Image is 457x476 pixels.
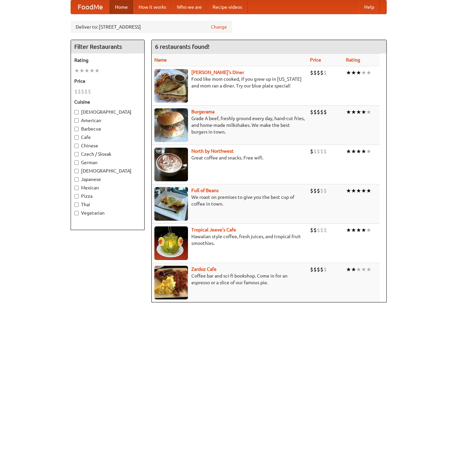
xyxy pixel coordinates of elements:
[84,67,89,74] li: ★
[366,69,371,76] li: ★
[323,148,327,155] li: $
[346,226,351,234] li: ★
[154,154,305,161] p: Great coffee and snacks. Free wifi.
[154,266,188,299] img: zardoz.jpg
[313,108,317,116] li: $
[81,88,84,95] li: $
[310,266,313,273] li: $
[310,57,321,63] a: Price
[356,108,361,116] li: ★
[317,187,320,194] li: $
[317,108,320,116] li: $
[74,210,141,216] label: Vegetarian
[74,142,141,149] label: Chinese
[74,211,79,215] input: Vegetarian
[356,226,361,234] li: ★
[361,266,366,273] li: ★
[346,148,351,155] li: ★
[346,69,351,76] li: ★
[133,0,172,14] a: How it works
[71,40,144,53] h4: Filter Restaurants
[74,193,141,199] label: Pizza
[154,148,188,181] img: north.jpg
[79,67,84,74] li: ★
[317,69,320,76] li: $
[356,266,361,273] li: ★
[74,110,79,114] input: [DEMOGRAPHIC_DATA]
[361,226,366,234] li: ★
[74,186,79,190] input: Mexican
[172,0,207,14] a: Who we are
[71,21,232,33] div: Deliver to: [STREET_ADDRESS]
[351,148,356,155] li: ★
[191,227,236,232] a: Tropical Jeeve's Cafe
[359,0,380,14] a: Help
[78,88,81,95] li: $
[154,272,305,286] p: Coffee bar and sci-fi bookshop. Come in for an espresso or a slice of our famous pie.
[356,148,361,155] li: ★
[323,187,327,194] li: $
[94,67,100,74] li: ★
[361,187,366,194] li: ★
[74,109,141,115] label: [DEMOGRAPHIC_DATA]
[74,134,141,141] label: Cafe
[346,57,360,63] a: Rating
[74,125,141,132] label: Barbecue
[155,43,210,50] ng-pluralize: 6 restaurants found!
[310,187,313,194] li: $
[74,160,79,165] input: German
[320,266,323,273] li: $
[191,109,215,114] a: Burgerama
[74,152,79,156] input: Czech / Slovak
[323,266,327,273] li: $
[346,266,351,273] li: ★
[154,69,188,103] img: sallys.jpg
[154,187,188,221] img: beans.jpg
[313,266,317,273] li: $
[74,184,141,191] label: Mexican
[356,187,361,194] li: ★
[211,24,227,30] a: Change
[154,108,188,142] img: burgerama.jpg
[310,148,313,155] li: $
[191,70,244,75] a: [PERSON_NAME]'s Diner
[323,108,327,116] li: $
[74,67,79,74] li: ★
[74,177,79,182] input: Japanese
[154,194,305,207] p: We roast on premises to give you the best cup of coffee in town.
[346,108,351,116] li: ★
[74,78,141,84] h5: Price
[74,57,141,64] h5: Rating
[366,187,371,194] li: ★
[74,176,141,183] label: Japanese
[74,117,141,124] label: American
[84,88,88,95] li: $
[346,187,351,194] li: ★
[74,169,79,173] input: [DEMOGRAPHIC_DATA]
[320,108,323,116] li: $
[317,148,320,155] li: $
[313,187,317,194] li: $
[313,148,317,155] li: $
[74,144,79,148] input: Chinese
[323,69,327,76] li: $
[88,88,91,95] li: $
[74,151,141,157] label: Czech / Slovak
[74,168,141,174] label: [DEMOGRAPHIC_DATA]
[351,266,356,273] li: ★
[191,266,217,272] a: Zardoz Cafe
[154,226,188,260] img: jeeves.jpg
[361,69,366,76] li: ★
[191,188,219,193] a: Full of Beans
[154,115,305,135] p: Grade A beef, freshly ground every day, hand-cut fries, and home-made milkshakes. We make the bes...
[74,88,78,95] li: $
[366,266,371,273] li: ★
[191,148,234,154] a: North by Northwest
[361,148,366,155] li: ★
[351,226,356,234] li: ★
